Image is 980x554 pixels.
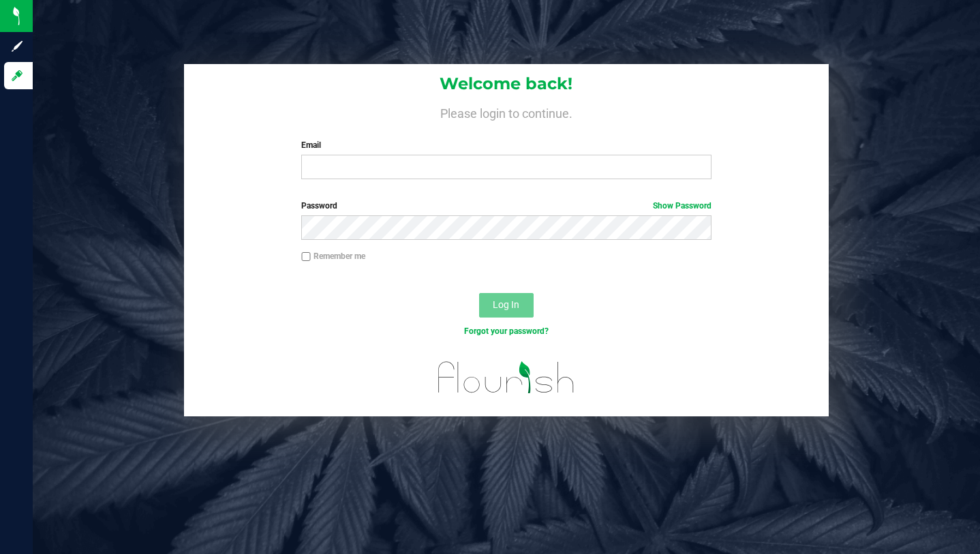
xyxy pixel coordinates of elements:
[653,201,711,211] a: Show Password
[10,69,24,82] inline-svg: Log in
[426,352,587,403] img: flourish_logo.svg
[184,75,829,93] h1: Welcome back!
[301,250,365,262] label: Remember me
[301,201,337,211] span: Password
[493,299,519,310] span: Log In
[464,326,549,336] a: Forgot your password?
[479,293,534,318] button: Log In
[301,252,311,262] input: Remember me
[184,104,829,120] h4: Please login to continue.
[10,40,24,53] inline-svg: Sign up
[301,139,711,151] label: Email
